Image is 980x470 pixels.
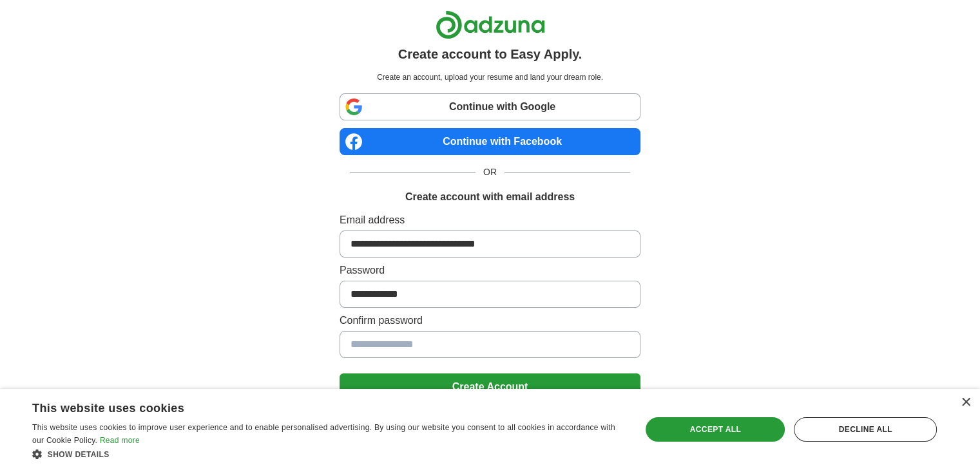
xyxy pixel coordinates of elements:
span: OR [476,165,504,179]
div: Show details [32,447,623,460]
button: Create Account [340,373,640,400]
label: Confirm password [340,313,640,328]
div: Close [961,398,970,408]
div: Accept all [646,417,785,442]
label: Email address [340,212,640,228]
div: Decline all [794,417,937,442]
h1: Create account with email address [405,189,575,205]
span: Show details [48,450,110,459]
span: This website uses cookies to improve user experience and to enable personalised advertising. By u... [32,423,615,445]
label: Password [340,263,640,278]
p: Create an account, upload your resume and land your dream role. [342,71,638,83]
h1: Create account to Easy Apply. [398,44,582,64]
div: This website uses cookies [32,397,591,416]
a: Continue with Google [340,93,640,120]
a: Read more, opens a new window [100,436,140,445]
img: Adzuna logo [436,10,545,39]
a: Continue with Facebook [340,128,640,155]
